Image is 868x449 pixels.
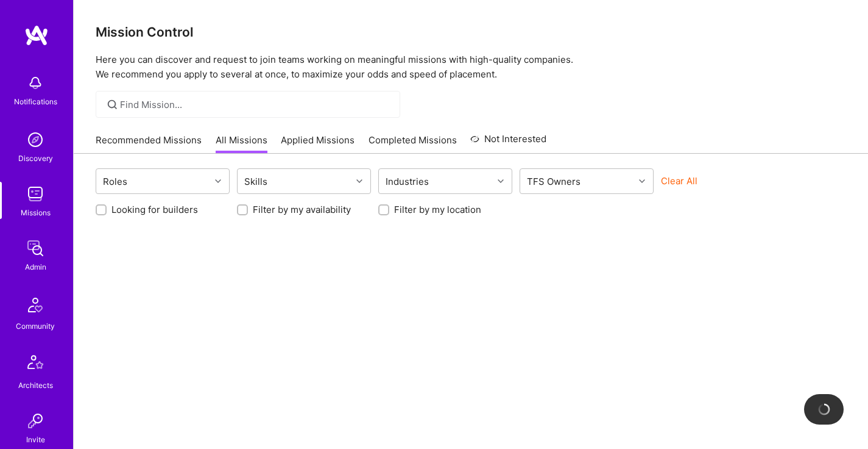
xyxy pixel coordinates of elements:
[498,178,504,184] i: icon Chevron
[120,98,391,111] input: Find Mission...
[18,379,53,392] div: Architects
[96,24,846,40] h3: Mission Control
[100,173,130,190] div: Roles
[24,24,49,46] img: logo
[241,173,270,190] div: Skills
[16,320,55,332] div: Community
[369,134,457,154] a: Completed Missions
[21,206,51,219] div: Missions
[23,236,48,260] img: admin teamwork
[661,174,697,187] button: Clear All
[26,433,45,446] div: Invite
[111,203,198,216] label: Looking for builders
[23,128,48,152] img: discovery
[383,173,432,190] div: Industries
[21,290,50,320] img: Community
[23,71,48,95] img: bell
[23,409,48,433] img: Invite
[215,178,221,184] i: icon Chevron
[356,178,362,184] i: icon Chevron
[21,350,50,379] img: Architects
[394,203,481,216] label: Filter by my location
[470,132,546,154] a: Not Interested
[96,52,846,82] p: Here you can discover and request to join teams working on meaningful missions with high-quality ...
[524,173,584,190] div: TFS Owners
[23,182,48,206] img: teamwork
[216,134,267,154] a: All Missions
[281,134,355,154] a: Applied Missions
[639,178,645,184] i: icon Chevron
[105,98,119,112] i: icon SearchGrey
[817,402,831,417] img: loading
[96,134,202,154] a: Recommended Missions
[253,203,351,216] label: Filter by my availability
[25,260,46,273] div: Admin
[14,95,57,108] div: Notifications
[18,152,53,165] div: Discovery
